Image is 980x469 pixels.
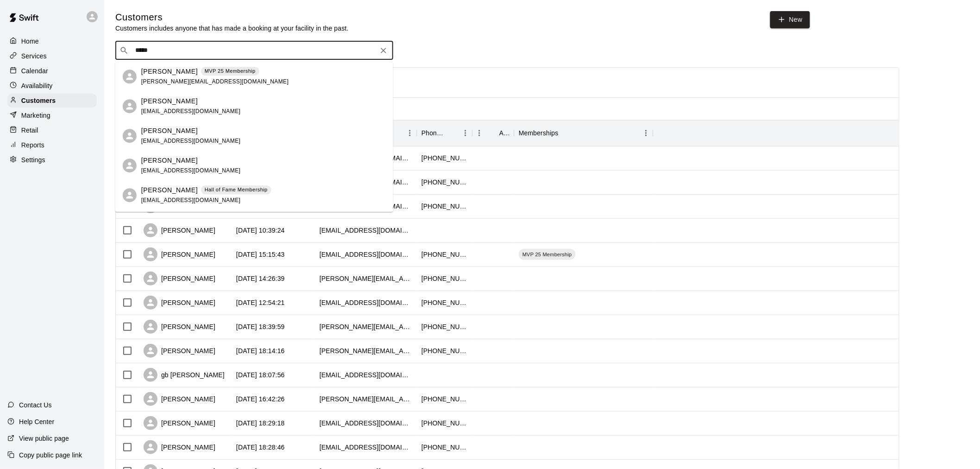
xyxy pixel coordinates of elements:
a: New [770,11,810,28]
p: Contact Us [19,400,52,410]
div: +19287137365 [421,274,468,283]
a: Settings [7,153,97,167]
div: 2025-10-08 14:26:39 [236,274,285,283]
div: +16025767194 [421,177,468,187]
p: MVP 25 Membership [205,67,256,75]
div: [PERSON_NAME] [144,247,215,261]
a: Calendar [7,64,97,78]
p: Availability [21,81,53,90]
div: 2025-10-07 18:07:56 [236,370,285,380]
div: Search customers by name or email [115,41,393,60]
div: Julie Stroop [123,158,137,172]
div: +14805183175 [421,153,468,163]
p: Home [21,37,39,46]
p: [PERSON_NAME] [141,67,198,76]
div: gblee0410@gmail.com [320,370,412,380]
p: Customers includes anyone that has made a booking at your facility in the past. [115,24,349,33]
div: Julie Duquette [123,70,137,83]
button: Sort [559,127,572,139]
p: [PERSON_NAME] [141,96,198,106]
button: Menu [472,126,486,140]
p: Help Center [19,417,54,426]
div: +15633402483 [421,298,468,307]
div: 2025-10-06 18:29:18 [236,418,285,428]
div: Retail [7,123,97,137]
p: Services [21,51,47,61]
span: [EMAIL_ADDRESS][DOMAIN_NAME] [141,108,241,114]
span: [EMAIL_ADDRESS][DOMAIN_NAME] [141,138,241,144]
div: joitzman@gmail.com [320,226,412,235]
button: Sort [486,127,499,139]
p: Reports [21,140,44,150]
div: [PERSON_NAME] [144,223,215,237]
div: tomlaughlin33@gmail.com [320,298,412,307]
p: Hall of Fame Membership [205,186,268,194]
button: Menu [403,126,417,140]
a: Customers [7,94,97,108]
p: [PERSON_NAME] [141,126,198,136]
div: [PERSON_NAME] [144,272,215,285]
div: [PERSON_NAME] [144,440,215,454]
div: 2025-10-08 15:15:43 [236,250,285,259]
div: [PERSON_NAME] [144,320,215,334]
a: Services [7,49,97,63]
div: [PERSON_NAME] [144,416,215,430]
div: kalen.r.campbell@gmail.com [320,346,412,355]
div: gb [PERSON_NAME] [144,368,225,382]
div: Julie Willoughby [123,188,137,202]
p: Settings [21,155,45,165]
div: brianelliott55@gmail.com [320,418,412,428]
a: Marketing [7,108,97,122]
button: Menu [459,126,472,140]
div: 2025-10-06 18:28:46 [236,443,285,452]
div: MVP 25 Membership [519,249,576,260]
a: Availability [7,79,97,93]
button: Clear [377,44,390,57]
div: Phone Number [417,120,472,146]
p: View public page [19,434,69,443]
p: Calendar [21,66,48,76]
div: +16027549096 [421,322,468,331]
p: Retail [21,126,38,135]
div: Age [499,120,509,146]
div: 2025-10-07 18:39:59 [236,322,285,331]
span: [EMAIL_ADDRESS][DOMAIN_NAME] [141,167,241,174]
span: [EMAIL_ADDRESS][DOMAIN_NAME] [141,197,241,203]
span: MVP 25 Membership [519,251,576,258]
div: Memberships [519,120,559,146]
div: Age [472,120,514,146]
button: Sort [446,127,459,139]
div: 2025-10-07 16:42:26 [236,394,285,404]
button: Menu [639,126,653,140]
div: 2025-10-09 10:39:24 [236,226,285,235]
div: Phone Number [421,120,446,146]
div: +17194596340 [421,418,468,428]
div: [PERSON_NAME] [144,344,215,358]
div: Email [315,120,417,146]
a: Reports [7,138,97,152]
div: +13144521576 [421,202,468,211]
div: Julie Ford [123,99,137,113]
h5: Customers [115,11,349,24]
div: Memberships [514,120,653,146]
p: Marketing [21,111,50,120]
p: Copy public page link [19,450,82,460]
div: bejgordon@gmail.com [320,250,412,259]
div: kim_p8@msn.com [320,443,412,452]
a: Home [7,34,97,48]
p: Customers [21,96,56,105]
div: +17739497479 [421,250,468,259]
div: +16027631001 [421,443,468,452]
div: eusevio.keith@gmail.com [320,322,412,331]
div: liebrock.mike@yahoo.com [320,394,412,404]
div: 2025-10-08 12:54:21 [236,298,285,307]
p: [PERSON_NAME] [141,156,198,165]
